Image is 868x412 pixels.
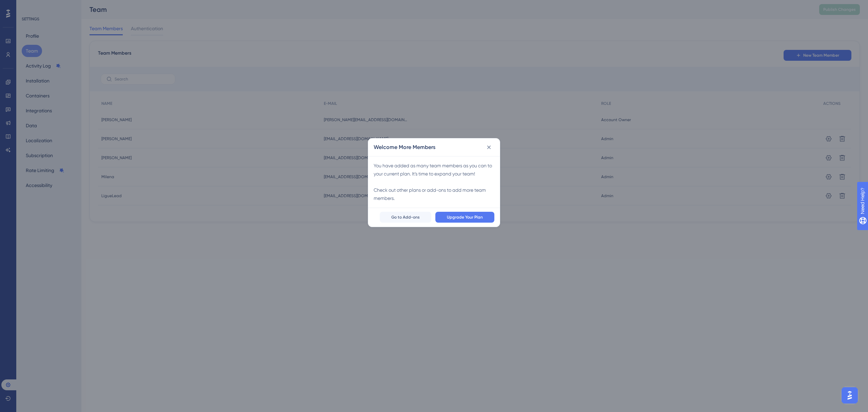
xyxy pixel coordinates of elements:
[840,385,860,406] iframe: UserGuiding AI Assistant Launcher
[447,214,483,220] span: Upgrade Your Plan
[16,2,42,10] span: Need Help?
[391,214,420,220] span: Go to Add-ons
[374,162,494,202] div: You have added as many team members as you can to your current plan. It’s time to expand your tea...
[374,143,435,151] h2: Welcome More Members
